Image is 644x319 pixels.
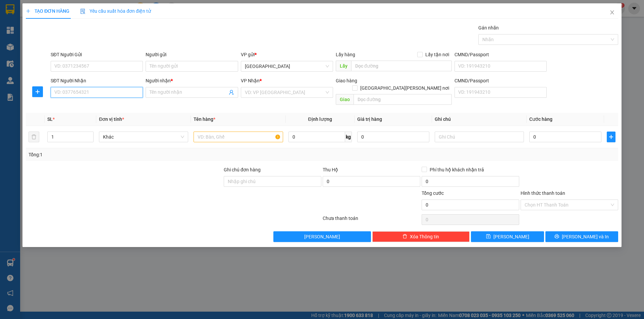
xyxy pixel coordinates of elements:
[51,77,143,84] div: SĐT Người Nhận
[322,215,421,226] div: Chưa thanh toán
[493,233,529,240] span: [PERSON_NAME]
[241,51,333,58] div: VP gửi
[521,190,565,196] label: Hình thức thanh toán
[351,61,452,71] input: Dọc đường
[47,116,53,122] span: SL
[486,234,491,239] span: save
[194,116,215,122] span: Tên hàng
[323,167,338,172] span: Thu Hộ
[336,94,354,105] span: Giao
[372,231,470,242] button: deleteXóa Thông tin
[26,9,31,13] span: plus
[432,113,527,126] th: Ghi chú
[29,151,249,158] div: Tổng: 1
[562,233,609,240] span: [PERSON_NAME] và In
[410,233,439,240] span: Xóa Thông tin
[224,167,261,172] label: Ghi chú đơn hàng
[229,90,234,95] span: user-add
[529,116,552,122] span: Cước hàng
[354,94,452,105] input: Dọc đường
[304,233,340,240] span: [PERSON_NAME]
[26,8,69,14] span: TẠO ĐƠN HÀNG
[80,9,86,14] img: icon
[241,78,260,83] span: VP Nhận
[33,89,43,94] span: plus
[358,84,452,92] span: [GEOGRAPHIC_DATA][PERSON_NAME] nơi
[471,231,544,242] button: save[PERSON_NAME]
[603,3,622,22] button: Close
[345,132,352,142] span: kg
[51,51,143,58] div: SĐT Người Gửi
[607,132,615,142] button: plus
[545,231,618,242] button: printer[PERSON_NAME] và In
[32,86,43,97] button: plus
[454,77,547,84] div: CMND/Passport
[103,132,184,142] span: Khác
[336,52,355,57] span: Lấy hàng
[146,77,238,84] div: Người nhận
[435,132,524,142] input: Ghi Chú
[402,234,407,239] span: delete
[336,78,357,83] span: Giao hàng
[29,132,39,142] button: delete
[80,8,151,14] span: Yêu cầu xuất hóa đơn điện tử
[194,132,283,142] input: VD: Bàn, Ghế
[423,51,452,58] span: Lấy tận nơi
[308,116,332,122] span: Định lượng
[146,51,238,58] div: Người gửi
[357,116,382,122] span: Giá trị hàng
[478,25,499,30] label: Gán nhãn
[422,190,444,196] span: Tổng cước
[273,231,371,242] button: [PERSON_NAME]
[245,61,329,71] span: Sài Gòn
[554,234,559,239] span: printer
[609,10,615,15] span: close
[427,166,487,173] span: Phí thu hộ khách nhận trả
[99,116,124,122] span: Đơn vị tính
[224,176,321,187] input: Ghi chú đơn hàng
[607,134,615,140] span: plus
[336,61,351,71] span: Lấy
[357,132,429,142] input: 0
[454,51,547,58] div: CMND/Passport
